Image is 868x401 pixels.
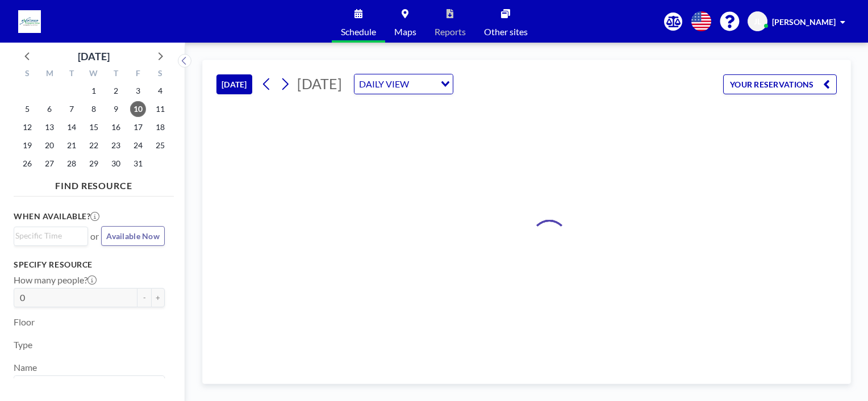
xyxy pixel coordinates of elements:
[14,274,97,286] label: How many people?
[64,137,80,153] span: Tuesday, October 21, 2025
[14,339,32,350] label: Type
[19,119,35,135] span: Sunday, October 12, 2025
[216,74,252,94] button: [DATE]
[19,156,35,172] span: Sunday, October 26, 2025
[108,137,124,153] span: Thursday, October 23, 2025
[41,119,57,135] span: Monday, October 13, 2025
[108,101,124,117] span: Thursday, October 9, 2025
[357,77,411,91] span: DAILY VIEW
[19,101,35,117] span: Sunday, October 5, 2025
[394,27,416,36] span: Maps
[435,27,466,36] span: Reports
[108,119,124,135] span: Thursday, October 16, 2025
[61,67,83,82] div: T
[15,378,158,393] input: Search for option
[412,77,434,91] input: Search for option
[86,119,102,135] span: Wednesday, October 15, 2025
[151,288,165,307] button: +
[484,27,528,36] span: Other sites
[64,119,80,135] span: Tuesday, October 14, 2025
[18,10,41,33] img: organization-logo
[754,16,761,27] span: JL
[152,101,168,117] span: Saturday, October 11, 2025
[86,83,102,99] span: Wednesday, October 1, 2025
[723,74,837,94] button: YOUR RESERVATIONS
[130,156,146,172] span: Friday, October 31, 2025
[41,101,57,117] span: Monday, October 6, 2025
[90,231,99,242] span: or
[101,226,165,246] button: Available Now
[130,83,146,99] span: Friday, October 3, 2025
[127,67,149,82] div: F
[64,156,80,172] span: Tuesday, October 28, 2025
[78,48,110,64] div: [DATE]
[130,137,146,153] span: Friday, October 24, 2025
[149,67,171,82] div: S
[15,229,81,242] input: Search for option
[297,75,342,92] span: [DATE]
[152,137,168,153] span: Saturday, October 25, 2025
[152,83,168,99] span: Saturday, October 4, 2025
[105,67,127,82] div: T
[16,67,39,82] div: S
[152,119,168,135] span: Saturday, October 18, 2025
[19,137,35,153] span: Sunday, October 19, 2025
[83,67,105,82] div: W
[86,101,102,117] span: Wednesday, October 8, 2025
[341,27,376,36] span: Schedule
[86,156,102,172] span: Wednesday, October 29, 2025
[354,74,453,94] div: Search for option
[130,119,146,135] span: Friday, October 17, 2025
[14,316,35,328] label: Floor
[108,83,124,99] span: Thursday, October 2, 2025
[41,156,57,172] span: Monday, October 27, 2025
[14,260,165,270] h3: Specify resource
[137,288,151,307] button: -
[64,101,80,117] span: Tuesday, October 7, 2025
[86,137,102,153] span: Wednesday, October 22, 2025
[130,101,146,117] span: Friday, October 10, 2025
[772,17,836,27] span: [PERSON_NAME]
[14,227,87,244] div: Search for option
[14,376,164,395] div: Search for option
[39,67,61,82] div: M
[108,156,124,172] span: Thursday, October 30, 2025
[106,231,160,241] span: Available Now
[14,362,37,373] label: Name
[14,176,174,191] h4: FIND RESOURCE
[41,137,57,153] span: Monday, October 20, 2025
